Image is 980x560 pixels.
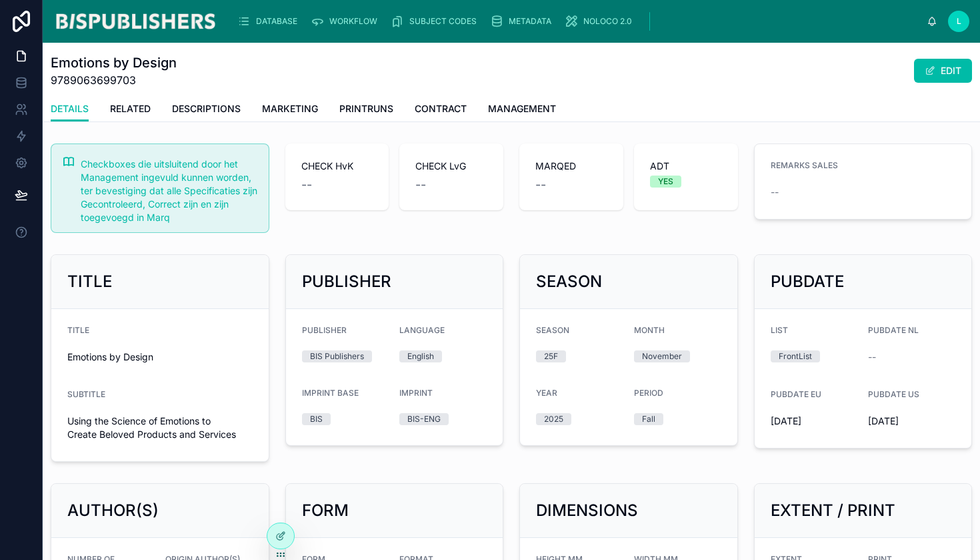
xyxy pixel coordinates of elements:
h2: DIMENSIONS [536,500,638,521]
div: scrollable content [228,7,927,36]
span: -- [868,350,876,364]
span: WORKFLOW [329,16,377,27]
a: CONTRACT [415,97,467,123]
span: Using the Science of Emotions to Create Beloved Products and Services [67,414,253,441]
span: SUBTITLE [67,389,105,399]
span: DESCRIPTIONS [172,102,241,115]
a: DATABASE [233,9,307,33]
h1: Emotions by Design [51,53,177,72]
a: WORKFLOW [307,9,387,33]
div: November [642,350,682,362]
span: SUBJECT CODES [409,16,477,27]
a: MARKETING [262,97,318,123]
div: 25F [544,350,558,362]
span: Emotions by Design [67,350,253,364]
span: [DATE] [771,414,858,428]
span: DETAILS [51,102,89,115]
span: -- [301,176,312,194]
span: IMPRINT [399,388,433,398]
div: FrontList [779,350,812,362]
a: METADATA [486,9,561,33]
a: SUBJECT CODES [387,9,486,33]
span: MANAGEMENT [488,102,556,115]
span: NOLOCO 2.0 [583,16,632,27]
div: 2025 [544,413,563,425]
a: RELATED [110,97,151,123]
h2: PUBDATE [771,271,844,292]
span: DATABASE [256,16,297,27]
span: CONTRACT [415,102,467,115]
h2: FORM [302,500,349,521]
span: TITLE [67,325,89,335]
a: MANAGEMENT [488,97,556,123]
div: BIS Publishers [310,350,364,362]
div: English [407,350,434,362]
span: PERIOD [634,388,663,398]
span: MARQED [535,160,607,173]
h2: EXTENT / PRINT [771,500,895,521]
span: [DATE] [868,414,955,428]
span: MONTH [634,325,665,335]
div: Fall [642,413,655,425]
h2: PUBLISHER [302,271,391,292]
span: MARKETING [262,102,318,115]
img: App logo [53,11,217,32]
span: PUBDATE EU [771,389,821,399]
a: NOLOCO 2.0 [561,9,641,33]
span: SEASON [536,325,569,335]
span: IMPRINT BASE [302,388,359,398]
h2: SEASON [536,271,602,292]
span: L [957,16,961,27]
h2: TITLE [67,271,112,292]
span: REMARKS SALES [771,160,838,170]
span: CHECK HvK [301,160,373,173]
span: -- [415,176,426,194]
h2: AUTHOR(S) [67,500,159,521]
div: YES [658,176,673,188]
span: PRINTRUNS [339,102,393,115]
span: METADATA [509,16,551,27]
span: RELATED [110,102,151,115]
span: -- [535,176,546,194]
a: PRINTRUNS [339,97,393,123]
a: DETAILS [51,97,89,122]
span: LANGUAGE [399,325,445,335]
a: DESCRIPTIONS [172,97,241,123]
div: BIS [310,413,323,425]
span: LIST [771,325,788,335]
span: ADT [650,160,722,173]
span: PUBDATE US [868,389,919,399]
div: Checkboxes die uitsluitend door het Management ingevuld kunnen worden, ter bevestiging dat alle S... [81,158,258,224]
button: EDIT [914,59,972,83]
div: BIS-ENG [407,413,441,425]
span: -- [771,186,779,199]
span: CHECK LvG [415,160,487,173]
span: 9789063699703 [51,72,177,88]
span: Checkboxes die uitsluitend door het Management ingevuld kunnen worden, ter bevestiging dat alle S... [81,158,257,223]
span: YEAR [536,388,557,398]
span: PUBDATE NL [868,325,919,335]
span: PUBLISHER [302,325,347,335]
